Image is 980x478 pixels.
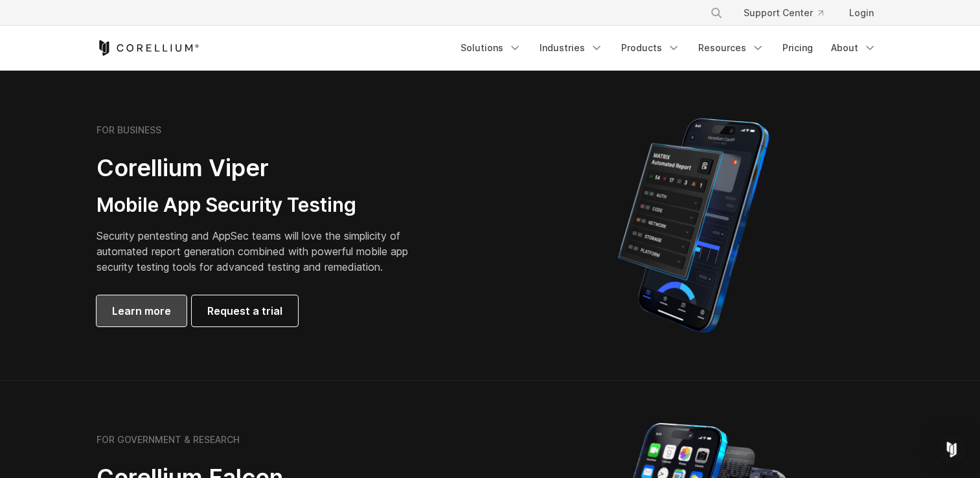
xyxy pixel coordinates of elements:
a: About [823,36,884,60]
div: Navigation Menu [694,1,884,25]
a: Resources [690,36,772,60]
a: Pricing [775,36,821,60]
a: Industries [532,36,611,60]
h6: FOR BUSINESS [97,124,161,136]
a: Corellium Home [97,40,199,56]
a: Learn more [97,295,187,326]
span: Request a trial [207,303,282,319]
a: Request a trial [192,295,298,326]
div: Open Intercom Messenger [936,434,967,465]
h6: FOR GOVERNMENT & RESEARCH [97,434,240,446]
h2: Corellium Viper [97,154,428,183]
a: Solutions [453,36,529,60]
button: Search [705,1,728,25]
span: Learn more [112,303,171,319]
p: Security pentesting and AppSec teams will love the simplicity of automated report generation comb... [97,228,428,275]
div: Navigation Menu [453,36,884,60]
a: Support Center [733,1,834,25]
a: Login [839,1,884,25]
img: Corellium MATRIX automated report on iPhone showing app vulnerability test results across securit... [596,112,791,339]
a: Products [613,36,688,60]
h3: Mobile App Security Testing [97,193,428,218]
